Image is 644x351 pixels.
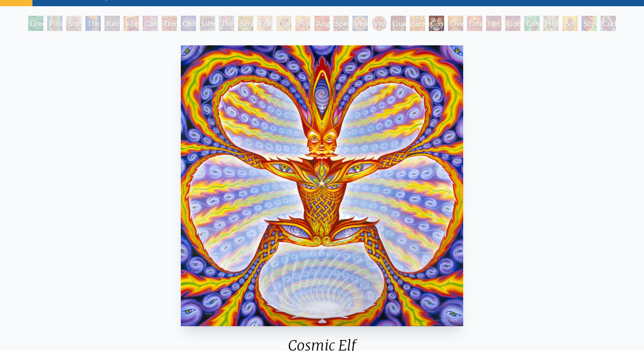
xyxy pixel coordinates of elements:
[162,16,177,31] div: Third Eye Tears of Joy
[219,16,234,31] div: The Seer
[276,16,291,31] div: Ophanic Eyelash
[314,16,330,31] div: Angel Skin
[143,16,158,31] div: Cannabis Sutra
[295,16,311,31] div: Psychomicrograph of a Fractal Paisley Cherub Feather Tip
[353,16,368,31] div: Vision Crystal
[524,16,540,31] div: Cannafist
[410,16,425,31] div: Sunyata
[448,16,463,31] div: Oversoul
[391,16,406,31] div: Guardian of Infinite Vision
[124,16,139,31] div: Aperture
[66,16,82,31] div: Study for the Great Turn
[505,16,520,31] div: Godself
[562,16,578,31] div: Sol Invictus
[85,16,101,31] div: The Torch
[257,16,272,31] div: Fractal Eyes
[181,45,464,326] img: Cosmic-Elf-2003-Alex-Grey-watermarked.jpg
[543,16,559,31] div: Higher Vision
[47,16,62,31] div: Pillar of Awareness
[372,16,387,31] div: Vision [PERSON_NAME]
[200,16,215,31] div: Liberation Through Seeing
[181,16,196,31] div: Collective Vision
[601,16,616,31] div: Cuddle
[429,16,444,31] div: Cosmic Elf
[582,16,597,31] div: Shpongled
[486,16,501,31] div: Net of Being
[28,16,43,31] div: Green Hand
[333,16,349,31] div: Spectral Lotus
[104,16,120,31] div: Rainbow Eye Ripple
[238,16,253,31] div: Seraphic Transport Docking on the Third Eye
[467,16,482,31] div: One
